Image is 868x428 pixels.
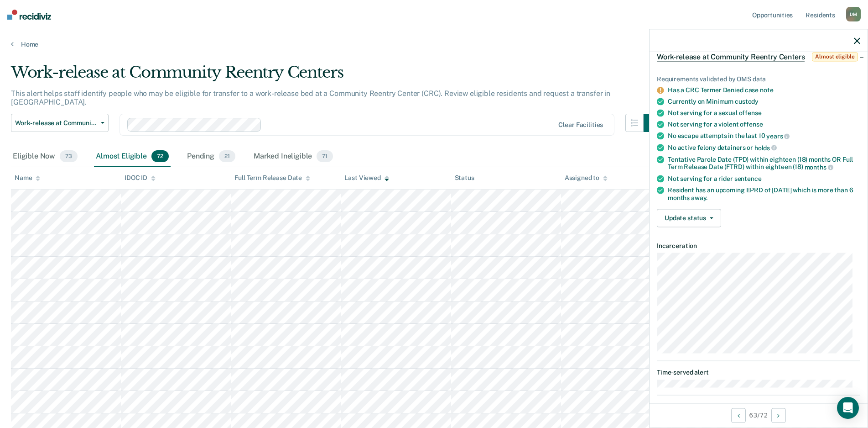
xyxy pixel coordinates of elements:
[812,52,858,61] span: Almost eligible
[11,63,662,89] div: Work-release at Community Reentry Centers
[657,369,860,376] dt: Time-served alert
[344,174,389,182] div: Last Viewed
[691,194,707,201] span: away.
[185,147,237,167] div: Pending
[317,150,333,162] span: 71
[558,121,603,129] div: Clear facilities
[252,147,335,167] div: Marked Ineligible
[657,75,860,83] div: Requirements validated by OMS data
[11,89,610,106] p: This alert helps staff identify people who may be eligible for transfer to a work-release bed at ...
[7,10,51,20] img: Recidiviz
[565,174,608,182] div: Assigned to
[740,121,763,128] span: offense
[837,397,859,419] div: Open Intercom Messenger
[11,147,79,167] div: Eligible Now
[11,40,857,48] a: Home
[668,143,860,152] div: No active felony detainers or
[731,408,746,423] button: Previous Opportunity
[668,155,860,171] div: Tentative Parole Date (TPD) within eighteen (18) months OR Full Term Release Date (FTRD) within e...
[668,174,860,182] div: Not serving for a rider
[219,150,235,162] span: 21
[668,109,860,117] div: Not serving for a sexual
[657,242,860,249] dt: Incarceration
[846,7,861,21] div: D M
[234,174,310,182] div: Full Term Release Date
[771,408,786,423] button: Next Opportunity
[735,98,759,105] span: custody
[734,174,762,182] span: sentence
[657,52,805,61] span: Work-release at Community Reentry Centers
[754,144,777,151] span: holds
[668,186,860,201] div: Resident has an upcoming EPRD of [DATE] which is more than 6 months
[15,174,40,182] div: Name
[15,119,97,127] span: Work-release at Community Reentry Centers
[650,403,868,427] div: 63 / 72
[94,147,171,167] div: Almost Eligible
[668,132,860,140] div: No escape attempts in the last 10
[766,132,790,140] span: years
[668,86,860,94] div: Has a CRC Termer Denied case note
[739,109,762,116] span: offense
[151,150,169,162] span: 72
[805,164,833,171] span: months
[650,42,868,71] div: Work-release at Community Reentry CentersAlmost eligible
[60,150,78,162] span: 73
[657,209,721,227] button: Update status
[668,98,860,106] div: Currently on Minimum
[455,174,474,182] div: Status
[125,174,156,182] div: IDOC ID
[668,121,860,128] div: Not serving for a violent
